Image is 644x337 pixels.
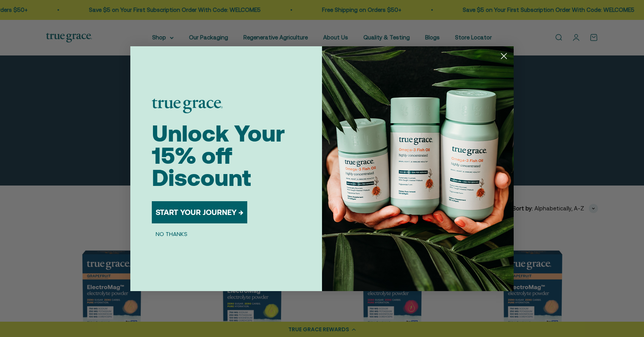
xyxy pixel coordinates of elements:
button: START YOUR JOURNEY → [152,201,247,223]
img: 098727d5-50f8-4f9b-9554-844bb8da1403.jpeg [322,46,514,291]
button: NO THANKS [152,230,191,239]
img: logo placeholder [152,99,223,113]
button: Close dialog [497,49,511,63]
span: Unlock Your 15% off Discount [152,120,285,191]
